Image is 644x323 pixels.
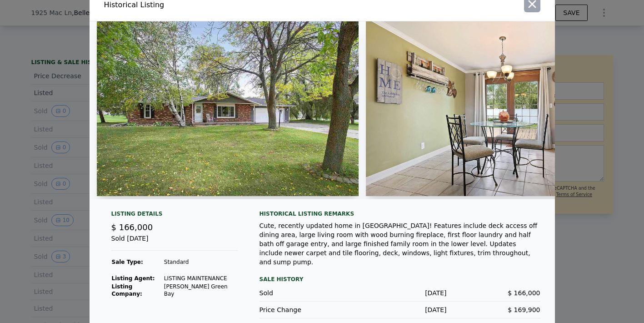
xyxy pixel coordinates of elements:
[164,283,238,298] td: [PERSON_NAME] Green Bay
[112,283,142,297] strong: Listing Company:
[112,275,155,282] strong: Listing Agent:
[260,288,353,298] div: Sold
[111,234,238,251] div: Sold [DATE]
[353,305,447,314] div: [DATE]
[112,259,143,265] strong: Sale Type:
[111,210,238,221] div: Listing Details
[366,21,628,196] img: Property Img
[260,274,540,285] div: Sale History
[97,21,359,196] img: Property Img
[508,306,540,313] span: $ 169,900
[260,221,540,267] div: Cute, recently updated home in [GEOGRAPHIC_DATA]! Features include deck access off dining area, l...
[260,305,353,314] div: Price Change
[508,289,540,297] span: $ 166,000
[111,222,153,232] span: $ 166,000
[260,210,540,217] div: Historical Listing remarks
[353,288,447,298] div: [DATE]
[164,274,238,283] td: LISTING MAINTENANCE
[164,258,238,266] td: Standard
